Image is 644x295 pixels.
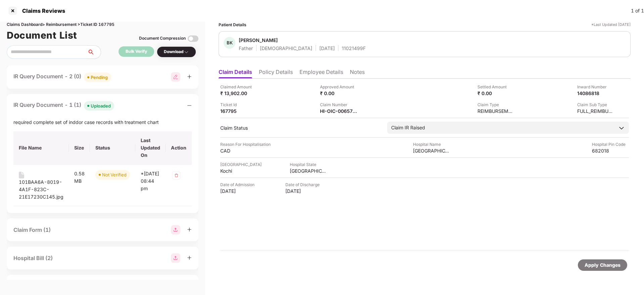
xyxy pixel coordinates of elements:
[135,131,166,165] th: Last Updated On
[477,90,514,96] div: ₹ 0.00
[141,170,160,192] div: *[DATE] 08:44 pm
[139,35,186,42] div: Document Compression
[585,261,620,269] div: Apply Changes
[87,45,101,59] button: search
[391,124,425,131] div: Claim IR Raised
[13,226,51,234] div: Claim Form (1)
[7,28,77,43] h1: Document List
[260,45,312,51] div: [DEMOGRAPHIC_DATA]
[413,141,450,147] div: Hospital Name
[171,253,180,263] img: svg+xml;base64,PHN2ZyBpZD0iR3JvdXBfMjg4MTMiIGRhdGEtbmFtZT0iR3JvdXAgMjg4MTMiIHhtbG5zPSJodHRwOi8vd3...
[171,72,180,82] img: svg+xml;base64,PHN2ZyB3aWR0aD0iMjgiIGhlaWdodD0iMjgiIHZpZXdCb3g9IjAgMCAyOCAyOCIgZmlsbD0ibm9uZSIgeG...
[319,45,335,51] div: [DATE]
[592,141,629,147] div: Hospital Pin Code
[320,84,357,90] div: Approved Amount
[164,49,189,55] div: Download
[285,181,322,188] div: Date of Discharge
[320,90,357,96] div: ₹ 0.00
[320,101,357,108] div: Claim Number
[91,74,108,81] div: Pending
[320,108,357,114] div: HI-OIC-006579578(0)
[285,188,322,194] div: [DATE]
[577,101,614,108] div: Claim Sub Type
[126,48,147,55] div: Bulk Verify
[13,72,111,82] div: IR Query Document - 2 (0)
[477,84,514,90] div: Settled Amount
[631,7,644,14] div: 1 of 1
[592,147,629,154] div: 682018
[7,22,198,28] div: Claims Dashboard > Reimbursement > Ticket ID 167795
[166,131,192,165] th: Action
[413,147,450,154] div: [GEOGRAPHIC_DATA]
[300,69,343,78] li: Employee Details
[239,45,253,51] div: Father
[350,69,365,78] li: Notes
[69,131,90,165] th: Size
[220,125,380,131] div: Claim Status
[87,49,101,55] span: search
[591,22,631,28] div: *Last Updated [DATE]
[220,141,271,147] div: Reason For Hospitalisation
[90,131,135,165] th: Status
[219,22,246,28] div: Patient Details
[220,168,257,174] div: Kochi
[13,254,53,262] div: Hospital Bill (2)
[220,161,262,168] div: [GEOGRAPHIC_DATA]
[239,37,278,43] div: [PERSON_NAME]
[220,188,257,194] div: [DATE]
[74,170,85,185] div: 0.58 MB
[577,84,614,90] div: Inward Number
[577,108,614,114] div: FULL_REIMBURSEMENT
[19,178,63,201] div: 101BAA6A-8019-4A1F-823C-21E17230C145.jpg
[220,101,257,108] div: Ticket Id
[13,119,192,126] div: required complete set of inddor case records with treatment chart
[187,227,192,232] span: plus
[224,37,235,49] div: BK
[19,172,24,178] img: svg+xml;base64,PHN2ZyB4bWxucz0iaHR0cDovL3d3dy53My5vcmcvMjAwMC9zdmciIHdpZHRoPSIxNiIgaGVpZ2h0PSIyMC...
[171,170,182,181] img: svg+xml;base64,PHN2ZyB4bWxucz0iaHR0cDovL3d3dy53My5vcmcvMjAwMC9zdmciIHdpZHRoPSIzMiIgaGVpZ2h0PSIzMi...
[187,103,192,108] span: minus
[184,49,189,55] img: svg+xml;base64,PHN2ZyBpZD0iRHJvcGRvd24tMzJ4MzIiIHhtbG5zPSJodHRwOi8vd3d3LnczLm9yZy8yMDAwL3N2ZyIgd2...
[477,101,514,108] div: Claim Type
[187,74,192,79] span: plus
[477,108,514,114] div: REIMBURSEMENT
[618,125,625,131] img: downArrowIcon
[342,45,366,51] div: 11021499F
[219,69,252,78] li: Claim Details
[220,147,257,154] div: CAD
[290,161,327,168] div: Hospital State
[290,168,327,174] div: [GEOGRAPHIC_DATA]
[102,171,127,178] div: Not Verified
[220,90,257,96] div: ₹ 13,902.00
[220,84,257,90] div: Claimed Amount
[13,101,114,111] div: IR Query Document - 1 (1)
[13,131,69,165] th: File Name
[187,255,192,260] span: plus
[220,181,257,188] div: Date of Admission
[91,102,111,109] div: Uploaded
[188,33,198,44] img: svg+xml;base64,PHN2ZyBpZD0iVG9nZ2xlLTMyeDMyIiB4bWxucz0iaHR0cDovL3d3dy53My5vcmcvMjAwMC9zdmciIHdpZH...
[577,90,614,96] div: 14086818
[220,108,257,114] div: 167795
[18,7,65,14] div: Claims Reviews
[259,69,293,78] li: Policy Details
[171,225,180,235] img: svg+xml;base64,PHN2ZyBpZD0iR3JvdXBfMjg4MTMiIGRhdGEtbmFtZT0iR3JvdXAgMjg4MTMiIHhtbG5zPSJodHRwOi8vd3...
